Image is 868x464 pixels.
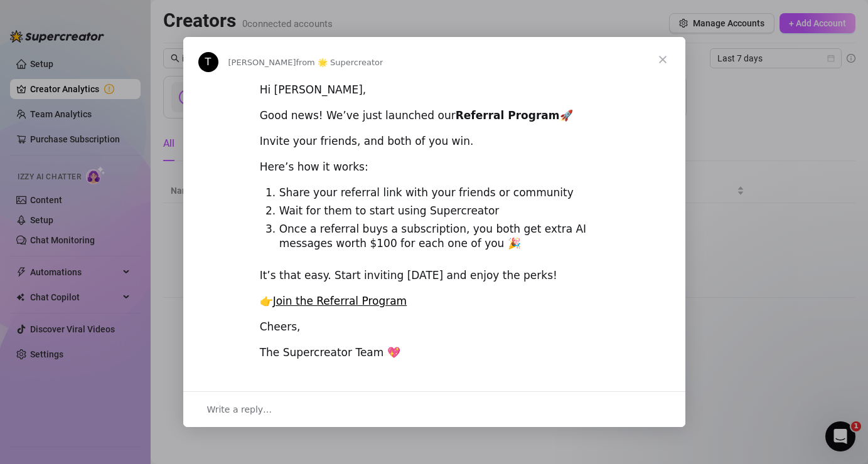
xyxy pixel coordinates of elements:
span: Close [640,37,685,82]
div: The Supercreator Team 💖 [260,345,609,361]
li: Once a referral buys a subscription, you both get extra AI messages worth $100 for each one of you 🎉 [279,222,609,252]
div: 👉 [260,294,609,309]
b: Referral Program [456,109,560,122]
div: Profile image for Tanya [198,52,218,72]
div: Hi [PERSON_NAME], [260,83,609,98]
div: Invite your friends, and both of you win. [260,134,609,149]
li: Share your referral link with your friends or community [279,186,609,201]
div: It’s that easy. Start inviting [DATE] and enjoy the perks! [260,268,609,283]
div: Cheers, [260,320,609,335]
li: Wait for them to start using Supercreator [279,204,609,219]
div: Good news! We’ve just launched our 🚀 [260,108,609,124]
a: Join the Referral Program [273,295,407,307]
span: [PERSON_NAME] [228,58,296,67]
div: Open conversation and reply [183,391,685,427]
span: from 🌟 Supercreator [296,58,383,67]
span: Write a reply… [207,401,272,418]
div: Here’s how it works: [260,160,609,175]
